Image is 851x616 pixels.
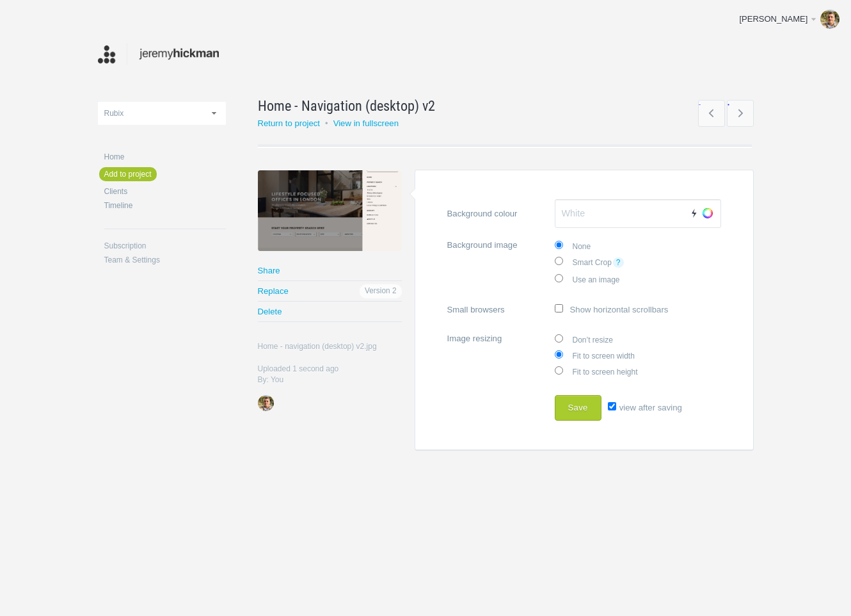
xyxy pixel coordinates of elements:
a: Timeline [104,202,226,209]
label: Fit to screen width [555,347,721,363]
a: Share [258,261,402,280]
a: Home - Navigation (desktop) v2 [258,95,728,116]
small: • [325,118,328,128]
a: Delete [258,302,402,321]
input: Fit to screen height [555,366,563,375]
a: Choose [698,204,717,223]
a: Home [104,153,226,161]
input: Smart Crop? [555,257,563,265]
input: view after saving [608,402,616,410]
span: Version 2 [360,284,402,298]
img: b519333ec108e72885a1c333a6030d69 [820,10,839,29]
span: Uploaded 1 second ago By: You [258,364,339,384]
a: Home - navigation (desktop) v2.jpg [258,170,402,251]
input: None [555,241,563,249]
a: ← [698,100,725,127]
a: Subscription [104,242,226,250]
label: Use an image [555,271,721,287]
img: jeremyhickman-logo_20211012012317.png [98,42,219,67]
a: ? [613,257,624,268]
label: Smart Crop [555,254,721,271]
span: Background colour [447,199,540,224]
span: Background image [447,238,540,255]
a: Return to project [258,118,321,128]
a: Replace [258,281,402,301]
input: Background colourAutoChoose [555,199,721,229]
label: Don’t resize [555,331,721,347]
span: Home - Navigation (desktop) v2 [258,95,435,116]
input: Small browsersShow horizontal scrollbars [555,304,563,312]
img: b519333ec108e72885a1c333a6030d69 [258,395,274,411]
span: Home - navigation (desktop) v2.jpg [258,341,389,352]
span: Image resizing [447,331,540,349]
a: Team & Settings [104,256,226,264]
a: → [727,100,754,127]
label: Show horizontal scrollbars [447,296,721,321]
label: view after saving [608,395,682,421]
div: [PERSON_NAME] [739,13,809,26]
a: Clients [104,188,226,195]
a: View all your uploads [258,395,274,411]
span: Small browsers [447,304,555,314]
a: View in fullscreen [333,118,399,128]
label: Fit to screen height [555,363,721,379]
a: Auto [686,204,699,223]
a: [PERSON_NAME] [729,6,845,32]
input: Don’t resize [555,334,563,343]
input: Use an image [555,274,563,282]
input: Fit to screen width [555,350,563,359]
label: None [555,238,721,254]
button: Save [555,395,601,421]
a: Add to project [99,167,157,181]
span: Rubix [104,109,124,118]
